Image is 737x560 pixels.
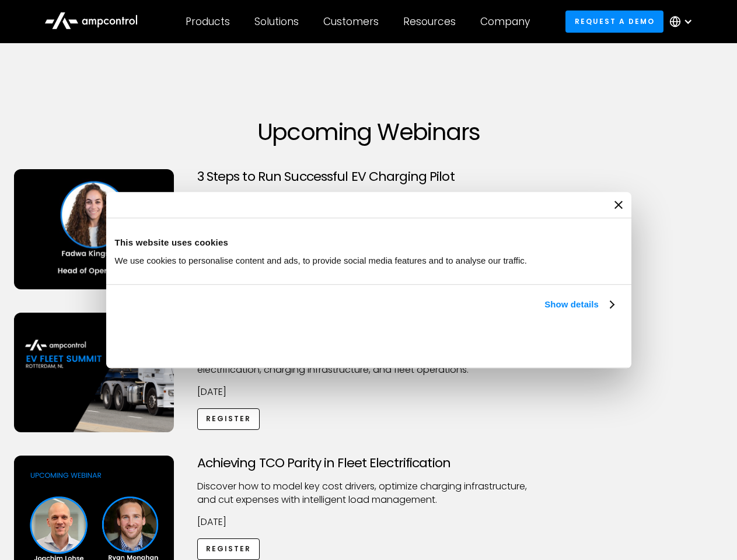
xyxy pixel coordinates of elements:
[403,15,456,28] div: Resources
[480,15,530,28] div: Company
[115,236,623,250] div: This website uses cookies
[197,538,260,560] a: Register
[197,516,540,528] p: [DATE]
[197,169,540,184] h3: 3 Steps to Run Successful EV Charging Pilot
[197,480,540,506] p: Discover how to model key cost drivers, optimize charging infrastructure, and cut expenses with i...
[197,456,540,471] h3: Achieving TCO Parity in Fleet Electrification
[614,201,623,209] button: Close banner
[186,15,230,28] div: Products
[14,118,724,146] h1: Upcoming Webinars
[323,15,379,28] div: Customers
[544,297,613,311] a: Show details
[254,15,299,28] div: Solutions
[197,386,540,398] p: [DATE]
[565,10,663,32] a: Request a demo
[450,325,618,359] button: Okay
[197,408,260,430] a: Register
[115,256,528,265] span: We use cookies to personalise content and ads, to provide social media features and to analyse ou...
